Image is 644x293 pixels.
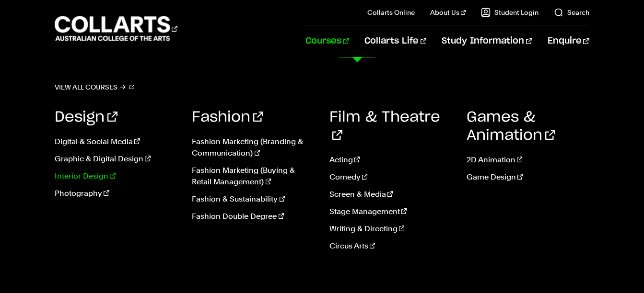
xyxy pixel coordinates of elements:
[442,25,532,57] a: Study Information
[364,25,426,57] a: Collarts Life
[329,171,452,183] a: Comedy
[554,8,589,17] a: Search
[481,8,539,17] a: Student Login
[55,188,177,199] a: Photography
[329,240,452,252] a: Circus Arts
[329,206,452,217] a: Stage Management
[55,15,177,42] div: Go to homepage
[329,110,440,143] a: Film & Theatre
[55,170,177,182] a: Interior Design
[192,193,315,205] a: Fashion & Sustainability
[192,165,315,188] a: Fashion Marketing (Buying & Retail Management)
[467,154,589,166] a: 2D Animation
[467,171,589,183] a: Game Design
[329,189,452,200] a: Screen & Media
[367,8,415,17] a: Collarts Online
[305,25,349,57] a: Courses
[192,136,315,159] a: Fashion Marketing (Branding & Communication)
[329,223,452,235] a: Writing & Directing
[548,25,589,57] a: Enquire
[55,136,177,147] a: Digital & Social Media
[55,80,134,94] a: View all courses
[192,110,263,124] a: Fashion
[467,110,555,143] a: Games & Animation
[430,8,466,17] a: About Us
[192,211,315,222] a: Fashion Double Degree
[55,110,117,124] a: Design
[329,154,452,166] a: Acting
[55,153,177,165] a: Graphic & Digital Design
